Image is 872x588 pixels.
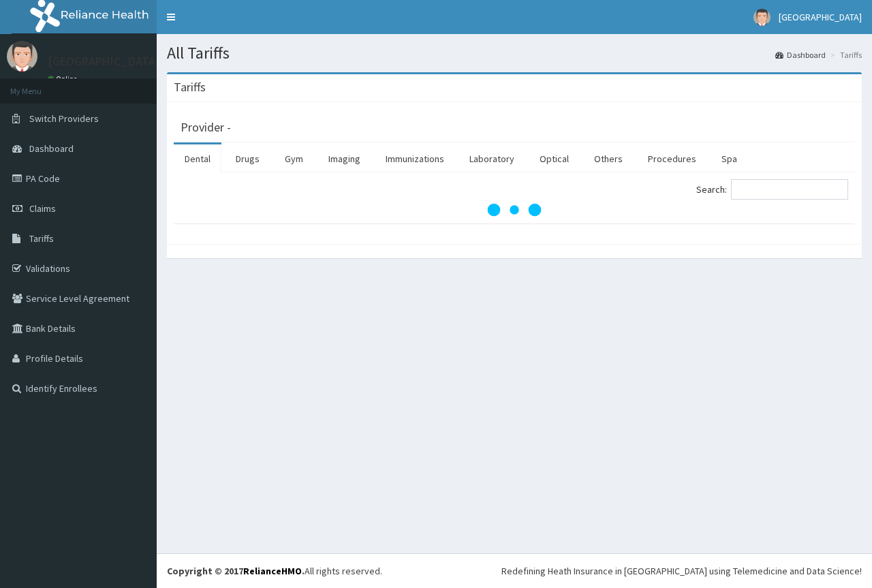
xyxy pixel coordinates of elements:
input: Search: [731,179,848,200]
a: RelianceHMO [243,565,302,577]
a: Gym [274,144,314,173]
h3: Provider - [181,121,231,134]
label: Search: [696,179,848,200]
a: Optical [529,144,580,173]
svg: audio-loading [487,183,542,237]
footer: All rights reserved. [157,553,872,588]
img: User Image [7,41,37,72]
li: Tariffs [827,49,862,61]
a: Others [583,144,634,173]
span: Dashboard [29,142,74,155]
span: Claims [29,202,56,215]
p: [GEOGRAPHIC_DATA] [48,55,160,67]
a: Online [48,74,80,84]
div: Redefining Heath Insurance in [GEOGRAPHIC_DATA] using Telemedicine and Data Science! [501,564,862,578]
h3: Tariffs [174,81,206,93]
a: Dashboard [775,49,826,61]
a: Drugs [225,144,270,173]
a: Immunizations [375,144,455,173]
strong: Copyright © 2017 . [167,565,305,577]
a: Imaging [317,144,371,173]
a: Spa [711,144,748,173]
span: Tariffs [29,232,54,245]
span: [GEOGRAPHIC_DATA] [779,11,862,23]
a: Laboratory [458,144,525,173]
img: User Image [753,9,770,26]
a: Dental [174,144,221,173]
span: Switch Providers [29,112,99,125]
h1: All Tariffs [167,44,862,62]
a: Procedures [637,144,707,173]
